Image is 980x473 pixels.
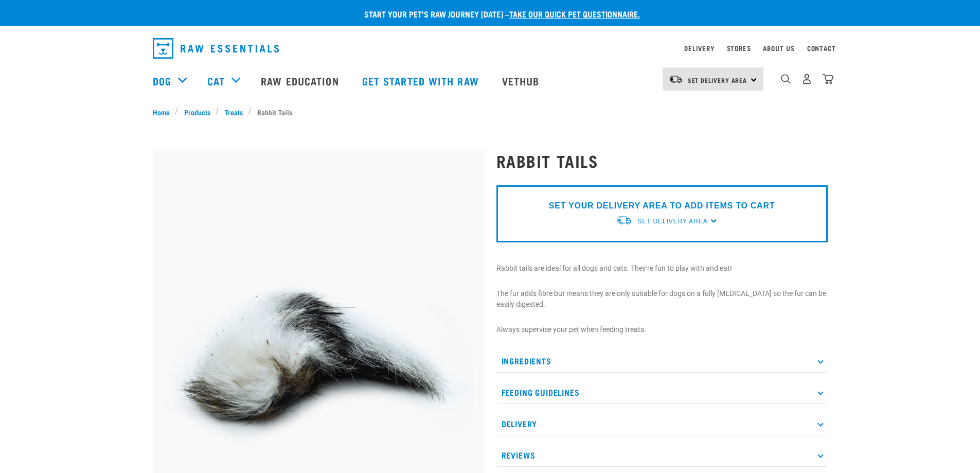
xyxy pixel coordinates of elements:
[669,75,683,84] img: van-moving.png
[781,74,791,84] img: home-icon-1@2x.png
[496,444,828,467] p: Reviews
[219,107,248,117] a: Treats
[207,73,225,89] a: Cat
[549,200,775,212] p: SET YOUR DELIVERY AREA TO ADD ITEMS TO CART
[823,74,833,84] img: home-icon@2x.png
[145,34,836,63] nav: dropdown navigation
[496,288,828,310] p: The fur adds fibre but means they are only suitable for dogs on a fully [MEDICAL_DATA] so the fur...
[496,151,828,170] h1: Rabbit Tails
[496,412,828,435] p: Delivery
[153,73,171,89] a: Dog
[496,324,828,335] p: Always supervise your pet when feeding treats.
[251,60,351,101] a: Raw Education
[616,215,632,226] img: van-moving.png
[496,263,828,274] p: Rabbit tails are ideal for all dogs and cats. They're fun to play with and eat!
[637,218,707,225] span: Set Delivery Area
[352,60,492,101] a: Get started with Raw
[496,381,828,404] p: Feeding Guidelines
[801,74,812,84] img: user.png
[496,349,828,373] p: Ingredients
[763,46,794,50] a: About Us
[509,11,640,16] a: take our quick pet questionnaire.
[153,107,175,117] a: Home
[179,107,216,117] a: Products
[688,78,747,82] span: Set Delivery Area
[492,60,553,101] a: Vethub
[807,46,836,50] a: Contact
[153,38,279,59] img: Raw Essentials Logo
[727,46,751,50] a: Stores
[684,46,714,50] a: Delivery
[153,107,828,117] nav: breadcrumbs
